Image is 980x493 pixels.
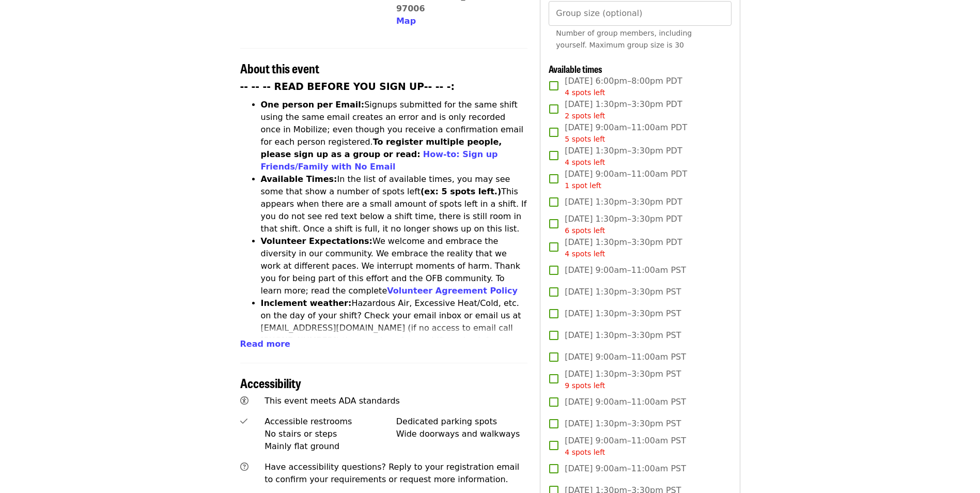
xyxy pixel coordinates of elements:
[565,158,605,166] span: 4 spots left
[396,415,528,428] div: Dedicated parking spots
[565,396,686,408] span: [DATE] 9:00am–11:00am PST
[396,428,528,440] div: Wide doorways and walkways
[549,62,602,75] span: Available times
[265,462,519,484] span: Have accessibility questions? Reply to your registration email to confirm your requirements or re...
[565,264,686,276] span: [DATE] 9:00am–11:00am PST
[565,145,682,168] span: [DATE] 1:30pm–3:30pm PDT
[261,235,528,297] li: We welcome and embrace the diversity in our community. We embrace the reality that we work at dif...
[565,168,687,191] span: [DATE] 9:00am–11:00am PDT
[565,448,605,456] span: 4 spots left
[565,98,682,121] span: [DATE] 1:30pm–3:30pm PDT
[240,396,248,406] i: universal-access icon
[565,181,601,190] span: 1 spot left
[565,329,681,342] span: [DATE] 1:30pm–3:30pm PST
[265,396,400,406] span: This event meets ADA standards
[565,88,605,97] span: 4 spots left
[565,226,605,235] span: 6 spots left
[565,121,687,145] span: [DATE] 9:00am–11:00am PDT
[261,297,528,359] li: Hazardous Air, Excessive Heat/Cold, etc. on the day of your shift? Check your email inbox or emai...
[261,149,498,172] a: How-to: Sign up Friends/Family with No Email
[565,112,605,120] span: 2 spots left
[565,135,605,143] span: 5 spots left
[565,418,681,430] span: [DATE] 1:30pm–3:30pm PST
[421,187,501,196] strong: (ex: 5 spots left.)
[565,368,681,391] span: [DATE] 1:30pm–3:30pm PST
[565,435,686,458] span: [DATE] 9:00am–11:00am PST
[240,339,290,349] span: Read more
[240,417,247,426] i: check icon
[565,196,682,208] span: [DATE] 1:30pm–3:30pm PDT
[240,59,319,77] span: About this event
[565,213,682,236] span: [DATE] 1:30pm–3:30pm PDT
[387,286,518,296] a: Volunteer Agreement Policy
[261,137,502,159] strong: To register multiple people, please sign up as a group or read:
[265,428,396,440] div: No stairs or steps
[565,351,686,363] span: [DATE] 9:00am–11:00am PST
[556,29,692,49] span: Number of group members, including yourself. Maximum group size is 30
[549,1,731,26] input: [object Object]
[261,174,337,184] strong: Available Times:
[565,463,686,475] span: [DATE] 9:00am–11:00am PST
[261,236,373,246] strong: Volunteer Expectations:
[565,250,605,258] span: 4 spots left
[565,307,681,320] span: [DATE] 1:30pm–3:30pm PST
[240,81,455,92] strong: -- -- -- READ BEFORE YOU SIGN UP-- -- -:
[261,298,352,308] strong: Inclement weather:
[240,338,290,350] button: Read more
[261,99,528,173] li: Signups submitted for the same shift using the same email creates an error and is only recorded o...
[265,440,396,453] div: Mainly flat ground
[396,15,416,27] button: Map
[261,173,528,235] li: In the list of available times, you may see some that show a number of spots left This appears wh...
[265,415,396,428] div: Accessible restrooms
[240,462,248,472] i: question-circle icon
[565,236,682,259] span: [DATE] 1:30pm–3:30pm PDT
[565,75,682,98] span: [DATE] 6:00pm–8:00pm PDT
[396,16,416,26] span: Map
[261,100,365,110] strong: One person per Email:
[565,381,605,390] span: 9 spots left
[565,286,681,298] span: [DATE] 1:30pm–3:30pm PST
[240,374,301,392] span: Accessibility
